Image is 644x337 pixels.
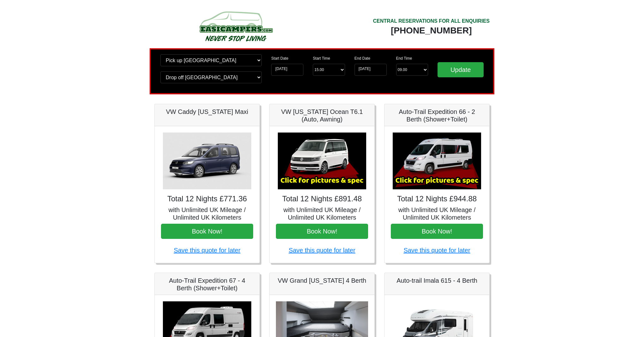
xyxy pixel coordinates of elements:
label: Start Time [313,56,330,61]
a: Save this quote for later [403,247,470,254]
h5: Auto-Trail Expedition 67 - 4 Berth (Shower+Toilet) [161,277,253,292]
h5: with Unlimited UK Mileage / Unlimited UK Kilometers [391,206,483,221]
img: VW California Ocean T6.1 (Auto, Awning) [278,133,366,189]
button: Book Now! [276,224,368,239]
input: Return Date [355,64,387,76]
label: Start Date [271,56,288,61]
div: CENTRAL RESERVATIONS FOR ALL ENQUIRIES [373,17,490,25]
button: Book Now! [161,224,253,239]
h5: Auto-trail Imala 615 - 4 Berth [391,277,483,284]
h5: Auto-Trail Expedition 66 - 2 Berth (Shower+Toilet) [391,108,483,123]
img: Auto-Trail Expedition 66 - 2 Berth (Shower+Toilet) [393,133,481,189]
h5: VW Grand [US_STATE] 4 Berth [276,277,368,284]
label: End Time [396,56,412,61]
button: Book Now! [391,224,483,239]
div: [PHONE_NUMBER] [373,25,490,36]
h5: with Unlimited UK Mileage / Unlimited UK Kilometers [161,206,253,221]
h5: with Unlimited UK Mileage / Unlimited UK Kilometers [276,206,368,221]
h5: VW Caddy [US_STATE] Maxi [161,108,253,115]
h5: VW [US_STATE] Ocean T6.1 (Auto, Awning) [276,108,368,123]
h4: Total 12 Nights £944.88 [391,194,483,204]
label: End Date [355,56,370,61]
a: Save this quote for later [289,247,355,254]
h4: Total 12 Nights £891.48 [276,194,368,204]
a: Save this quote for later [174,247,240,254]
img: VW Caddy California Maxi [163,133,251,189]
img: campers-checkout-logo.png [176,9,296,44]
input: Start Date [271,64,303,76]
h4: Total 12 Nights £771.36 [161,194,253,204]
input: Update [438,62,484,77]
